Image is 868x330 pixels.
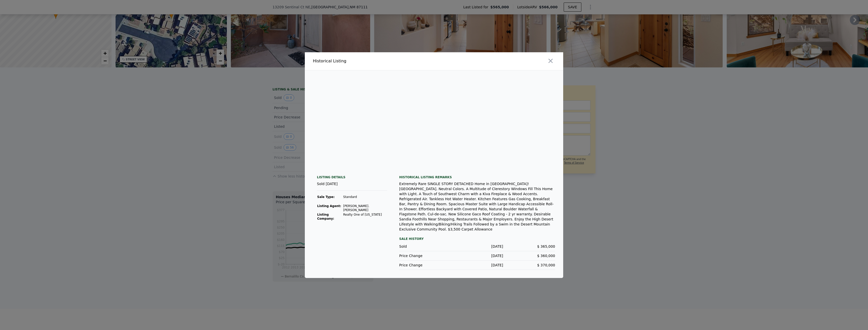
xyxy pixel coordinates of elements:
[343,212,387,221] td: Realty One of [US_STATE]
[451,244,503,249] div: [DATE]
[317,181,387,191] div: Sold [DATE]
[451,253,503,258] div: [DATE]
[474,70,555,167] img: Property Img
[399,244,451,249] div: Sold
[399,236,555,242] div: Sale History
[317,175,387,181] div: Listing Details
[317,195,335,199] strong: Sale Type:
[537,254,555,258] span: $ 360,000
[343,195,387,199] td: Standard
[343,204,387,212] td: [PERSON_NAME]. [PERSON_NAME]
[399,175,555,179] div: Historical Listing remarks
[309,70,386,167] img: Property Img
[451,263,503,268] div: [DATE]
[399,263,451,268] div: Price Change
[317,213,334,220] strong: Listing Company:
[399,181,555,232] div: Extremely Rare SINGLE STORY DETACHED Home in [GEOGRAPHIC_DATA]! [GEOGRAPHIC_DATA]. Neutral Colors...
[537,263,555,267] span: $ 370,000
[399,253,451,258] div: Price Change
[537,244,555,248] span: $ 365,000
[317,204,341,208] strong: Listing Agent:
[313,58,432,64] div: Historical Listing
